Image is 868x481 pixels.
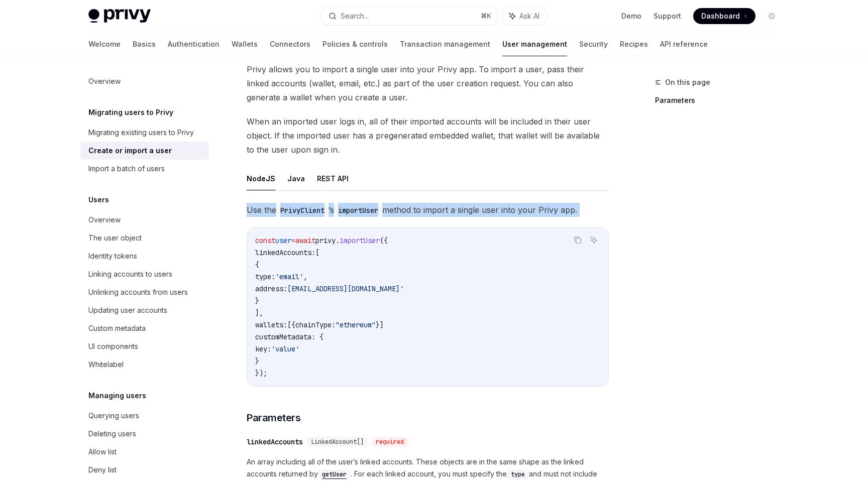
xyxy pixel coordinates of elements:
button: Ask AI [502,7,547,25]
div: UI components [88,340,138,352]
span: Dashboard [701,11,740,21]
span: customMetadata [255,332,311,341]
a: Authentication [168,32,220,56]
div: Deny list [88,464,117,476]
h5: Users [88,194,109,206]
a: Security [579,32,608,56]
code: PrivyClient [276,205,329,216]
span: address: [255,284,287,293]
button: Search...⌘K [321,7,497,25]
a: Recipes [620,32,648,56]
a: Policies & controls [322,32,388,56]
a: Identity tokens [80,247,209,265]
a: Updating user accounts [80,301,209,319]
h5: Managing users [88,390,146,402]
div: Overview [88,75,121,87]
div: Migrating existing users to Privy [88,127,194,139]
button: Toggle dark mode [764,8,780,24]
div: Deleting users [88,428,136,440]
a: Parameters [655,92,788,108]
a: Querying users [80,407,209,425]
a: Wallets [232,32,258,56]
span: , [303,272,307,281]
span: : { [311,332,323,341]
a: Unlinking accounts from users [80,283,209,301]
div: Create or import a user [88,145,172,157]
div: Search... [341,10,369,22]
a: Connectors [270,32,310,56]
span: privy [315,236,336,245]
span: . [336,236,340,245]
span: When an imported user logs in, all of their imported accounts will be included in their user obje... [247,114,609,157]
a: Linking accounts to users [80,265,209,283]
span: Use the ’s method to import a single user into your Privy app. [247,203,609,217]
h5: Migrating users to Privy [88,106,173,118]
span: ], [255,308,263,317]
div: Querying users [88,410,139,422]
code: type [507,469,529,479]
a: API reference [660,32,708,56]
span: LinkedAccount[] [311,438,364,446]
a: Custom metadata [80,319,209,337]
span: key: [255,344,271,353]
span: } [255,356,259,366]
div: Unlinking accounts from users [88,286,188,298]
span: [ [315,248,319,257]
span: 'value' [271,344,299,353]
a: Migrating existing users to Privy [80,124,209,142]
span: = [291,236,295,245]
a: User management [502,32,567,56]
a: UI components [80,337,209,355]
a: Dashboard [693,8,755,24]
a: Create or import a user [80,142,209,160]
a: Welcome [88,32,121,56]
span: On this page [665,76,710,88]
span: importUser [340,236,380,245]
a: Deny list [80,461,209,479]
div: Identity tokens [88,250,137,262]
span: Privy allows you to import a single user into your Privy app. To import a user, pass their linked... [247,62,609,104]
button: Copy the contents from the code block [571,233,584,247]
span: ({ [380,236,388,245]
a: Allow list [80,443,209,461]
button: Ask AI [587,233,600,247]
button: NodeJS [247,167,275,190]
div: Linking accounts to users [88,268,172,280]
a: Deleting users [80,425,209,443]
span: Parameters [247,411,300,425]
span: [EMAIL_ADDRESS][DOMAIN_NAME]' [287,284,404,293]
code: getUser [318,469,351,479]
span: { [255,260,259,269]
a: getUser [318,469,351,478]
img: light logo [88,9,151,23]
a: Whitelabel [80,355,209,374]
span: wallets: [255,320,287,329]
a: Transaction management [400,32,490,56]
button: REST API [317,167,349,190]
div: required [372,437,408,447]
a: Basics [133,32,156,56]
a: Overview [80,72,209,90]
span: type: [255,272,275,281]
div: Whitelabel [88,358,124,371]
div: Import a batch of users [88,163,165,175]
a: The user object [80,229,209,247]
span: "ethereum" [336,320,376,329]
span: const [255,236,275,245]
span: chainType: [295,320,336,329]
span: 'email' [275,272,303,281]
span: await [295,236,315,245]
div: The user object [88,232,142,244]
a: Demo [621,11,641,21]
a: Import a batch of users [80,160,209,178]
span: Ask AI [519,11,539,21]
div: Updating user accounts [88,304,167,316]
span: }] [376,320,384,329]
div: Allow list [88,446,117,458]
span: } [255,296,259,305]
span: linkedAccounts: [255,248,315,257]
div: Overview [88,214,121,226]
span: ⌘ K [481,12,491,20]
span: user [275,236,291,245]
button: Java [287,167,305,190]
